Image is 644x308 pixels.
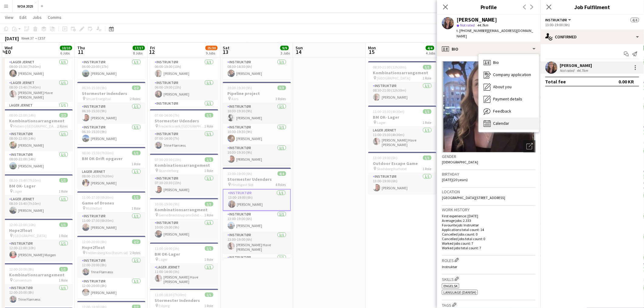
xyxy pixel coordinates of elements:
span: 1/1 [205,113,213,117]
button: WOA 2025 [12,0,38,12]
h3: Kombinationsarrangement [5,272,73,278]
span: 14 [295,48,303,55]
span: 13 [222,48,229,55]
app-card-role: Instruktør1/106:00-19:00 (13h)[PERSON_NAME] [150,59,218,79]
app-job-card: 11:00-14:00 (3h)1/1BM OK-Lager Lager1 RoleLager Jernet1/111:00-14:00 (3h)[PERSON_NAME] Have [PERS... [150,243,218,286]
span: Esbjerg [159,303,170,308]
span: 08:00-15:30 (7h30m) [82,151,114,155]
span: Language (Danish) [443,290,476,295]
span: 12:00-20:00 (8h) [9,267,34,271]
a: View [2,13,16,21]
h3: Stormester Udendørs [150,118,218,124]
span: 1 Role [59,189,68,194]
h3: Kombinationsarrangement [5,118,73,124]
span: 1/1 [423,65,432,69]
h3: Stormester Indendørs [150,298,218,303]
h3: Work history [442,207,536,212]
app-card-role: Lager Jernet1/1 [5,102,73,123]
span: 1 Role [59,233,68,238]
a: Jobs [30,13,44,21]
span: 2 Roles [130,250,141,255]
span: 1/1 [132,195,141,200]
span: Hindsgavl Slot [232,182,254,187]
app-card-role: Instruktør1/112:00-22:00 (10h)[PERSON_NAME] Morgen [5,240,73,261]
span: 3/3 [278,86,286,90]
app-card-role: Instruktør1/112:00-20:00 (8h)Trine Flørnæss [77,257,145,278]
span: Week 37 [20,36,35,40]
app-card-role: Instruktør1/110:30-19:30 (9h)[PERSON_NAME] [223,145,291,165]
span: 12 [149,48,155,55]
span: 4/4 [278,171,286,176]
span: 2/2 [132,240,141,244]
span: 1/1 [205,246,213,251]
h3: Stormester indendørs [77,91,145,96]
p: Cancelled jobs count: 0 [442,232,536,236]
span: 11:00-14:00 (3h) [155,246,180,251]
h3: Kombinationsarrangment [150,207,218,212]
span: Fri [150,45,155,51]
p: Favourite job: Instruktør [442,223,536,227]
div: 12:00-20:00 (8h)1/1Kombinationsarrangement Conventum1 RoleInstruktør1/112:00-20:00 (8h)Trine Flør... [5,263,73,305]
span: 4/4 [631,18,639,22]
app-card-role: Instruktør1/106:30-15:30 (9h)[PERSON_NAME] [77,103,145,124]
span: Sun [296,45,303,51]
h3: Hope2float [5,228,73,233]
span: Payment details [493,96,523,102]
app-card-role: Lager Jernet1/108:30-15:40 (7h10m)[PERSON_NAME] [5,196,73,216]
div: [PERSON_NAME] [457,17,497,23]
span: Not rated [460,23,475,27]
span: View [5,15,13,20]
app-card-role: Instruktør1/106:00-23:00 (17h)[PERSON_NAME] [77,59,145,79]
span: 3 Roles [276,96,286,101]
span: 1 Role [132,162,141,166]
span: Bio [493,60,499,65]
span: 1 Role [132,206,141,211]
h3: Location [442,189,536,194]
app-card-role: Instruktør1/107:00-14:00 (7h)Trine Flørnæss [150,131,218,151]
app-card-role: Instruktør1/112:00-20:00 (8h)[PERSON_NAME] [77,278,145,299]
p: First experience: [DATE] [442,214,536,218]
div: 4 Jobs [426,51,436,55]
span: [GEOGRAPHIC_DATA][STREET_ADDRESS] [442,195,506,200]
span: Lager [159,257,168,262]
div: 13:00-19:00 (6h) [545,23,639,27]
div: Bio [437,42,541,56]
span: 11:00-15:30 (4h30m) [373,109,405,114]
app-job-card: 10:30-19:30 (9h)3/3Pipeline project Aars3 RolesInstruktør1/110:30-19:30 (9h)[PERSON_NAME]Instrukt... [223,82,291,165]
div: About you [479,81,539,93]
div: 3 Jobs [281,51,290,55]
app-job-card: 07:30-20:30 (13h)1/1Kombinationsarrangement Skanderborg1 RoleInstruktør1/107:30-20:30 (13h)[PERSO... [150,154,218,196]
span: 11:00-18:30 (7h30m) [155,292,187,297]
span: 06:30-15:30 (9h) [82,86,107,90]
app-card-role: Instruktør1/113:00-19:00 (6h)[PERSON_NAME] [223,189,291,211]
h3: Profile [437,3,541,11]
h3: Kombinationsarrangement [150,163,218,168]
span: 12:00-22:00 (10h) [9,222,36,227]
span: 1 Role [205,303,213,308]
span: 13:00-19:00 (6h) [373,156,398,160]
p: Cancelled jobs total count: 0 [442,236,536,241]
span: Thu [77,45,85,51]
span: 1/1 [423,109,432,114]
span: 1/1 [59,267,68,271]
h3: Stormester Udendørs [223,177,291,182]
div: Company application [479,69,539,81]
span: | [EMAIL_ADDRESS][DOMAIN_NAME] [457,28,534,38]
span: Calendar [493,121,509,126]
app-card-role: Instruktør1/1 [223,254,291,275]
a: Edit [17,13,29,21]
span: 08:30-15:40 (7h10m) [9,178,41,183]
app-job-card: 13:00-19:00 (6h)4/4Stormester Udendørs Hindsgavl Slot4 RolesInstruktør1/113:00-19:00 (6h)[PERSON_... [223,168,291,258]
h3: Roles [442,257,536,263]
div: 08:00-21:30 (13h30m)4/4BM OK-Lager Robinson Lager4 RolesLager Jernet1/108:00-13:30 (5h30m)[PERSON... [5,17,73,107]
app-card-role: Instruktør1/108:00-22:00 (14h)[PERSON_NAME] [5,151,73,172]
h3: Pipeline project [223,91,291,96]
span: Skodsborg Kurhotel [377,166,407,171]
div: 13:00-19:00 (6h)1/1Outdoor Escape Game Skodsborg Kurhotel1 RoleInstruktør1/113:00-19:00 (6h)[PERS... [368,152,436,194]
span: Company application [493,72,531,77]
div: 07:00-14:00 (7h)1/1Stormester Udendørs Frederiksværk/[GEOGRAPHIC_DATA]1 RoleInstruktør1/107:00-14... [150,109,218,151]
h3: Hope2float [77,245,145,250]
